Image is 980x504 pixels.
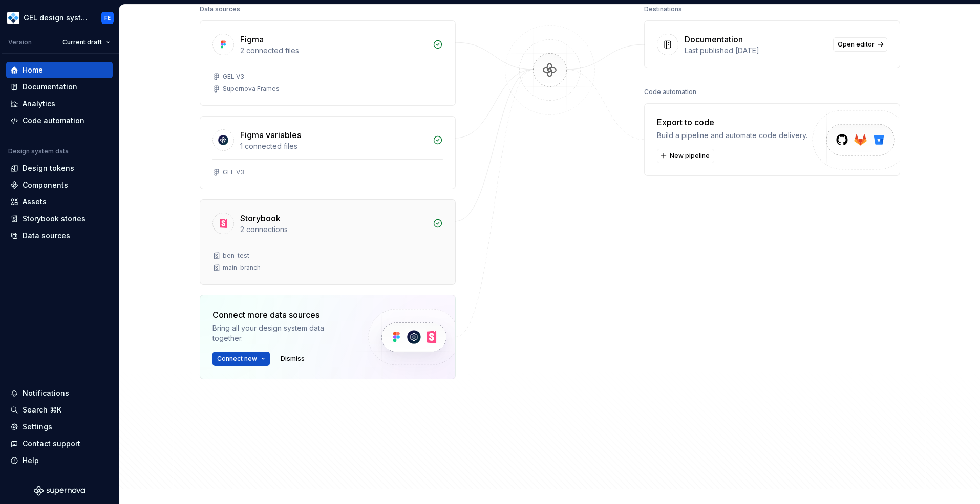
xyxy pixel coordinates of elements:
[23,405,61,415] div: Search ⌘K
[23,422,52,432] div: Settings
[200,20,456,106] a: Figma2 connected filesGEL V3Supernova Frames
[23,455,39,466] div: Help
[276,352,309,366] button: Dismiss
[34,486,85,496] svg: Supernova Logo
[23,439,80,449] div: Contact support
[6,194,113,210] a: Assets
[23,82,77,92] div: Documentation
[6,62,113,78] a: Home
[240,129,301,141] div: Figma variables
[23,214,86,224] div: Storybook stories
[23,231,70,241] div: Data sources
[240,141,427,151] div: 1 connected files
[58,35,115,50] button: Current draft
[223,85,280,93] div: Supernova Frames
[223,168,244,176] div: GEL V3
[24,13,89,23] div: GEL design system
[6,211,113,227] a: Storybook stories
[23,388,69,398] div: Notifications
[685,45,827,56] div: Last published [DATE]
[657,130,807,141] div: Build a pipeline and automate code delivery.
[6,419,113,435] a: Settings
[223,73,244,81] div: GEL V3
[223,251,249,260] div: ben-test
[6,96,113,112] a: Analytics
[212,352,270,366] button: Connect new
[240,212,281,224] div: Storybook
[8,38,32,47] div: Version
[6,436,113,452] button: Contact support
[644,85,696,99] div: Code automation
[644,2,682,16] div: Destinations
[6,79,113,95] a: Documentation
[6,227,113,244] a: Data sources
[240,33,264,45] div: Figma
[23,197,47,207] div: Assets
[6,177,113,193] a: Components
[212,323,351,343] div: Bring all your design system data together.
[281,355,305,363] span: Dismiss
[7,12,19,24] img: f1f55dad-3374-4d0c-8279-a9aaaea2d88d.png
[62,38,102,47] span: Current draft
[240,224,427,235] div: 2 connections
[240,45,427,56] div: 2 connected files
[670,152,710,160] span: New pipeline
[104,14,111,22] div: FE
[6,112,113,129] a: Code automation
[6,452,113,469] button: Help
[23,99,55,109] div: Analytics
[223,264,261,272] div: main-branch
[212,309,351,321] div: Connect more data sources
[685,33,743,45] div: Documentation
[200,199,456,285] a: Storybook2 connectionsben-testmain-branch
[657,149,714,163] button: New pipeline
[6,385,113,401] button: Notifications
[217,355,257,363] span: Connect new
[838,40,875,49] span: Open editor
[200,2,240,16] div: Data sources
[6,160,113,176] a: Design tokens
[23,65,43,75] div: Home
[23,163,74,173] div: Design tokens
[833,37,887,52] a: Open editor
[6,402,113,418] button: Search ⌘K
[23,180,68,190] div: Components
[2,7,117,29] button: GEL design systemFE
[8,147,69,155] div: Design system data
[657,116,807,128] div: Export to code
[23,116,84,126] div: Code automation
[200,116,456,189] a: Figma variables1 connected filesGEL V3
